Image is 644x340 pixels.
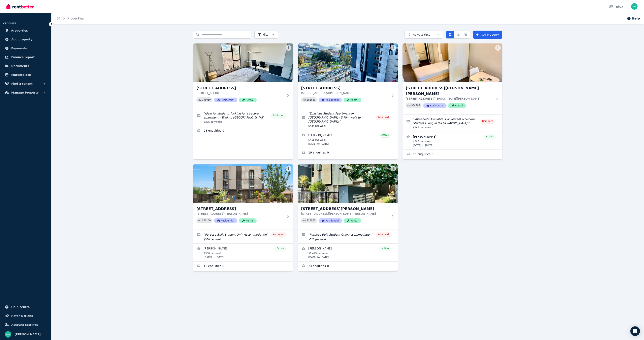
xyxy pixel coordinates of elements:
[298,230,398,243] a: Edit listing: Purpose Built Student Only Accommodation
[198,99,201,101] small: PID
[630,326,640,336] div: Open Intercom Messenger
[193,230,293,243] a: Edit listing: Purpose Built Student Only Accommodation
[11,64,29,68] span: Documents
[406,85,493,97] h3: [STREET_ADDRESS][PERSON_NAME][PERSON_NAME]
[631,3,638,10] img: Andrew Wong
[319,218,342,223] span: Residential
[196,206,284,212] h3: [STREET_ADDRESS]
[6,3,34,9] img: RentBetter
[402,43,502,82] img: 113/6 John St, Box Hill
[11,90,39,95] span: Manage Property
[193,164,293,203] img: 109/1 Wellington Road, Box Hill
[14,332,41,337] span: [PERSON_NAME]
[11,28,28,33] span: Properties
[298,164,398,203] img: 306/8 Bruce Street, Box Hill
[298,262,398,271] a: Enquiries for 306/8 Bruce Street, Box Hill
[344,218,361,223] span: Rental
[68,16,84,20] a: Properties
[5,331,11,338] img: Andrew Wong
[11,72,31,77] span: Marketplace
[298,164,398,230] a: 306/8 Bruce Street, Box Hill[STREET_ADDRESS][PERSON_NAME][STREET_ADDRESS][PERSON_NAME][PERSON_NAM...
[198,219,201,222] small: PID
[214,98,237,102] span: Residential
[298,43,398,82] img: 602/131 Pelham St, Carlton
[298,244,398,261] a: View details for Sadhwi Gurung
[193,43,293,82] img: 203/60 Waverley Rd, Malvern East
[411,104,420,107] code: 384003
[214,218,237,223] span: Residential
[390,45,396,51] button: More options
[254,31,278,39] button: Filter
[446,31,454,39] button: Card view
[3,44,48,52] a: Payments
[627,16,640,21] button: Help
[390,166,396,171] button: More options
[11,81,33,86] span: Find a tenant
[3,80,48,88] button: Find a tenant
[446,31,470,39] div: View options
[344,98,361,102] span: Rental
[402,43,502,114] a: 113/6 John St, Box Hill[STREET_ADDRESS][PERSON_NAME][PERSON_NAME][STREET_ADDRESS][PERSON_NAME][PE...
[3,321,48,329] a: Account settings
[298,130,398,148] a: View details for Rayan Alamri
[301,85,389,91] h3: [STREET_ADDRESS]
[495,45,501,51] button: More options
[402,150,502,159] a: Enquiries for 113/6 John St, Box Hill
[454,31,462,39] button: Compact list view
[193,262,293,271] a: Enquiries for 109/1 Wellington Road, Box Hill
[11,322,38,327] span: Account settings
[301,212,389,216] p: [STREET_ADDRESS][PERSON_NAME][PERSON_NAME]
[11,313,33,318] span: Refer a friend
[239,98,257,102] span: Rental
[239,218,257,223] span: Rental
[52,13,89,24] nav: Breadcrumb
[3,22,16,25] span: ORGANISE
[307,99,315,101] code: 391648
[11,55,35,60] span: Finance report
[202,219,211,222] code: 336160
[407,104,411,107] small: PID
[301,91,389,95] p: [STREET_ADDRESS][PERSON_NAME]
[3,27,48,35] a: Properties
[3,303,48,311] a: Help centre
[11,46,27,51] span: Payments
[319,98,342,102] span: Residential
[202,99,211,101] code: 396959
[462,31,470,39] button: Expanded list view
[448,103,466,108] span: Rental
[298,109,398,130] a: Edit listing: Spacious Student Apartment in Carlton - 5 Min. Walk to Melbourne Uni!
[193,126,293,136] a: Enquiries for 203/60 Waverley Rd, Malvern East
[286,166,291,171] button: More options
[3,62,48,70] a: Documents
[11,305,30,309] span: Help centre
[3,71,48,79] a: Marketplace
[406,97,493,101] p: [STREET_ADDRESS][PERSON_NAME][PERSON_NAME]
[404,31,443,39] button: Newest First
[298,43,398,109] a: 602/131 Pelham St, Carlton[STREET_ADDRESS][STREET_ADDRESS][PERSON_NAME]PID 391648ResidentialRental
[258,33,270,37] span: Filter
[307,219,315,222] code: 324065
[286,45,291,51] button: More options
[3,53,48,61] a: Finance report
[473,31,502,39] a: Add Property
[196,212,284,216] p: [STREET_ADDRESS][PERSON_NAME]
[423,103,447,108] span: Residential
[196,85,284,91] h3: [STREET_ADDRESS]
[196,91,284,95] p: [STREET_ADDRESS]
[609,5,623,9] div: Inbox
[402,132,502,149] a: View details for Hwangwoon Lee
[303,99,306,101] small: PID
[193,109,293,126] a: Edit listing: Ideal for students looking for a secure apartment – Walk to Monash Uni
[303,219,306,222] small: PID
[3,35,48,43] a: Add property
[193,244,293,261] a: View details for Bolun Zhang
[11,37,32,42] span: Add property
[301,206,389,212] h3: [STREET_ADDRESS][PERSON_NAME]
[402,115,502,132] a: Edit listing: Immediate Available: Convenient & Secure Student Living in Box Hill!
[3,89,48,97] button: Manage Property
[193,164,293,230] a: 109/1 Wellington Road, Box Hill[STREET_ADDRESS][STREET_ADDRESS][PERSON_NAME]PID 336160Residential...
[298,148,398,158] a: Enquiries for 602/131 Pelham St, Carlton
[193,43,293,109] a: 203/60 Waverley Rd, Malvern East[STREET_ADDRESS][STREET_ADDRESS]PID 396959ResidentialRental
[3,312,48,320] a: Refer a friend
[413,33,430,37] span: Newest First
